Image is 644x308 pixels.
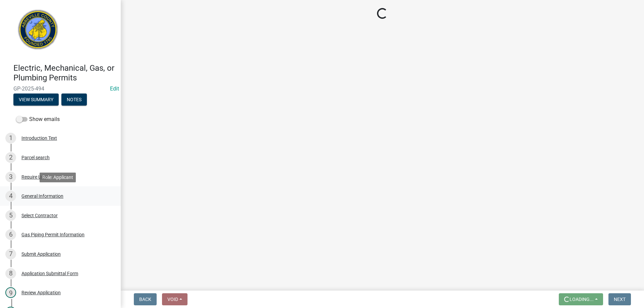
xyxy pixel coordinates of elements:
[167,297,178,302] span: Void
[13,97,59,103] wm-modal-confirm: Summary
[21,175,48,179] div: Require User
[162,293,187,305] button: Void
[13,85,107,92] span: GP-2025-494
[5,133,16,143] div: 1
[110,85,119,92] a: Edit
[61,94,87,106] button: Notes
[21,136,57,140] div: Introduction Text
[134,293,157,305] button: Back
[5,152,16,163] div: 2
[614,297,626,302] span: Next
[570,297,594,302] span: Loading...
[16,115,60,123] label: Show emails
[61,97,87,103] wm-modal-confirm: Notes
[21,194,63,198] div: General Information
[5,172,16,182] div: 3
[21,155,50,160] div: Parcel search
[608,293,631,305] button: Next
[5,210,16,221] div: 5
[5,249,16,259] div: 7
[5,268,16,279] div: 8
[21,232,85,237] div: Gas Piping Permit Information
[559,293,603,305] button: Loading...
[21,252,61,256] div: Submit Application
[40,173,76,182] div: Role: Applicant
[5,229,16,240] div: 6
[110,85,119,92] wm-modal-confirm: Edit Application Number
[21,290,61,295] div: Review Application
[5,287,16,298] div: 9
[5,191,16,201] div: 4
[21,213,58,218] div: Select Contractor
[139,297,151,302] span: Back
[13,7,63,56] img: Abbeville County, South Carolina
[13,63,115,83] h4: Electric, Mechanical, Gas, or Plumbing Permits
[21,271,78,276] div: Application Submittal Form
[13,94,59,106] button: View Summary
